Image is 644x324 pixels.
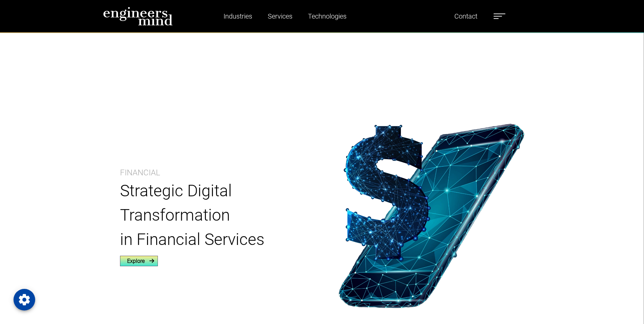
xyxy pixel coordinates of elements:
p: Financial [120,167,160,179]
a: Services [265,8,295,24]
p: Strategic Digital Transformation [120,179,305,227]
a: Industries [221,8,255,24]
a: Technologies [305,8,349,24]
img: img [338,124,525,308]
img: logo [103,7,173,26]
a: Contact [452,8,480,24]
a: Explore [120,256,158,266]
p: in Financial Services [120,227,305,252]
